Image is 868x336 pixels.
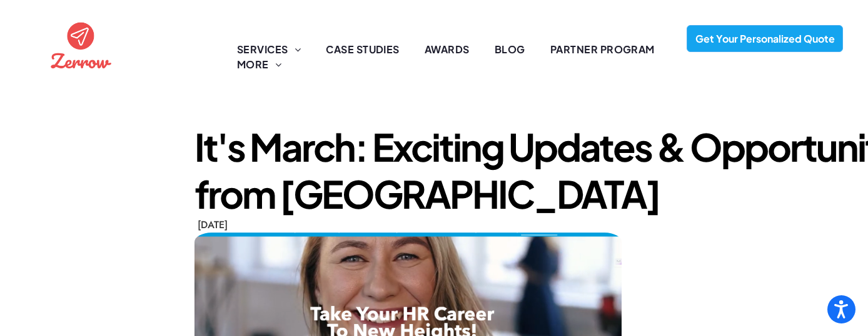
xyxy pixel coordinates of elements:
[198,218,228,232] span: [DATE]
[225,57,294,72] a: MORE
[412,42,482,57] a: AWARDS
[313,42,412,57] a: CASE STUDIES
[225,42,313,57] a: SERVICES
[687,25,843,52] a: Get Your Personalized Quote
[538,42,667,57] a: PARTNER PROGRAM
[48,11,114,78] img: the logo for zernow is a red circle with an airplane in it .
[482,42,538,57] a: BLOG
[691,26,839,51] span: Get Your Personalized Quote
